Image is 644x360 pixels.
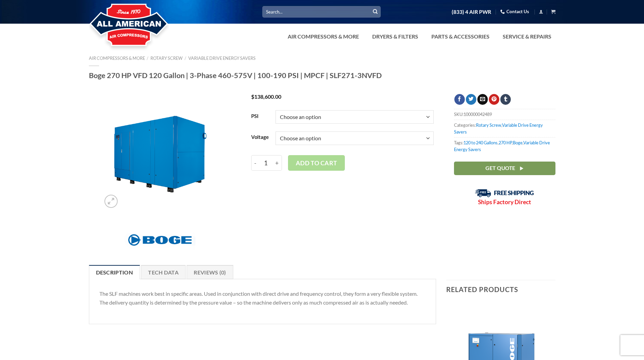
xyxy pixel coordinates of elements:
a: Air Compressors & More [89,55,145,61]
button: Add to cart [288,155,345,171]
a: Get Quote [454,162,555,175]
a: Reviews (0) [187,265,233,279]
span: Get Quote [485,164,515,172]
a: Variable Drive Energy Savers [188,55,256,61]
span: Categories: , [454,120,555,137]
a: Share on Facebook [454,94,465,105]
a: Boge [513,140,523,145]
a: Parts & Accessories [427,30,494,43]
span: $ [251,93,254,100]
input: Search… [262,6,381,17]
span: / [185,55,186,61]
img: Boge 270 HP VFD 120 Gallon | 3-Phase 460-575V | 100-190 PSI | MPCF | SLF271-3NVFD [101,94,218,211]
a: Share on Tumblr [500,94,511,105]
a: Contact Us [500,6,529,17]
a: Login [539,7,543,16]
p: The SLF machines work best in specific areas. Used in conjunction with direct drive and frequency... [99,289,426,307]
a: Email to a Friend [477,94,488,105]
a: Tech Data [141,265,186,279]
a: 120 to 240 Gallons [463,140,498,145]
strong: Ships Factory Direct [478,198,531,206]
input: - [251,155,260,171]
span: 100000042489 [463,112,492,117]
img: Boge [124,230,195,250]
a: (833) 4 AIR PWR [452,6,491,18]
span: Tags: , , , [454,137,555,155]
input: + [272,155,282,171]
h3: Related products [446,280,555,298]
a: Pin on Pinterest [489,94,499,105]
button: Submit [370,7,380,17]
a: Service & Repairs [499,30,555,43]
input: Product quantity [260,155,272,171]
label: Voltage [251,135,269,140]
h1: Boge 270 HP VFD 120 Gallon | 3-Phase 460-575V | 100-190 PSI | MPCF | SLF271-3NVFD [89,71,555,80]
a: Air Compressors & More [284,30,363,43]
a: Description [89,265,140,279]
a: Share on Twitter [466,94,476,105]
span: / [147,55,148,61]
img: Free Shipping [475,189,534,197]
a: Rotary Screw [476,122,501,128]
label: PSI [251,114,269,119]
a: Dryers & Filters [368,30,422,43]
span: SKU: [454,109,555,119]
bdi: 138,600.00 [251,93,281,100]
a: Rotary Screw [150,55,183,61]
a: 270 HP [499,140,512,145]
